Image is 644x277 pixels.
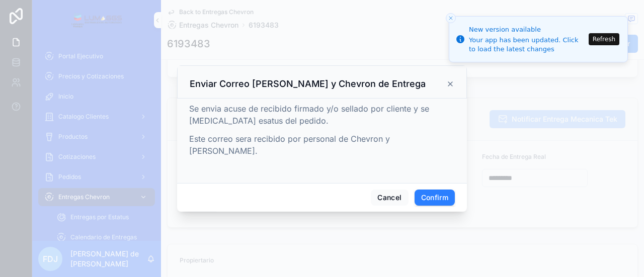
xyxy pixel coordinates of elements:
[189,103,455,127] p: Se envia acuse de recibido firmado y/o sellado por cliente y se [MEDICAL_DATA] esatus del pedido.
[469,25,586,35] div: New version available
[469,36,586,54] div: Your app has been updated. Click to load the latest changes
[189,133,455,157] p: Este correo sera recibido por personal de Chevron y [PERSON_NAME].
[190,78,426,90] h3: Enviar Correo [PERSON_NAME] y Chevron de Entrega
[415,190,455,206] button: Confirm
[446,13,456,23] button: Close toast
[371,190,408,206] button: Cancel
[589,33,619,45] button: Refresh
